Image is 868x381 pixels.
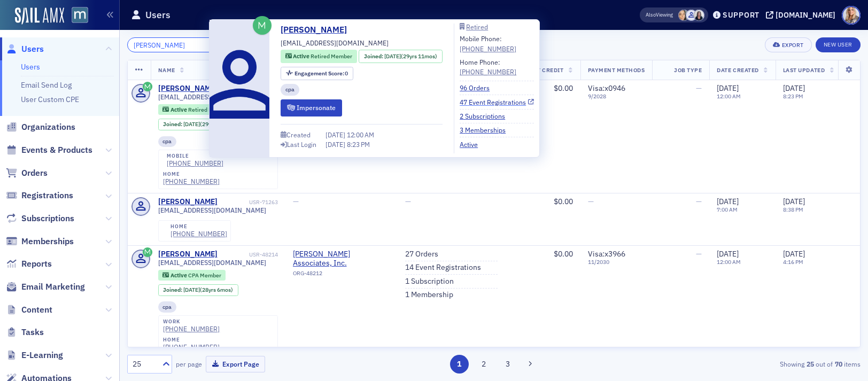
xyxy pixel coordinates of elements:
[183,286,200,293] span: [DATE]
[170,230,227,238] a: [PHONE_NUMBER]
[6,121,75,133] a: Organizations
[293,250,390,268] a: [PERSON_NAME] Associates, Inc.
[183,121,236,128] div: (29yrs 11mos)
[405,290,453,300] a: 1 Membership
[21,95,79,104] a: User Custom CPE
[281,84,299,96] div: cpa
[450,355,469,374] button: 1
[842,6,861,25] span: Profile
[21,213,74,224] span: Subscriptions
[170,106,188,113] span: Active
[460,67,516,76] a: [PHONE_NUMBER]
[765,37,811,52] button: Export
[588,66,645,74] span: Payment Methods
[325,130,347,139] span: [DATE]
[6,167,48,179] a: Orders
[162,106,229,113] a: Active Retired Member
[21,304,52,316] span: Content
[325,140,347,149] span: [DATE]
[163,286,183,293] span: Joined :
[21,121,75,133] span: Organizations
[21,258,52,270] span: Reports
[384,52,401,60] span: [DATE]
[158,301,177,312] div: cpa
[717,83,739,93] span: [DATE]
[554,83,573,93] span: $0.00
[167,153,223,159] div: mobile
[588,83,625,93] span: Visa : x0946
[163,325,220,333] div: [PHONE_NUMBER]
[21,190,73,201] span: Registrations
[287,142,316,147] div: Last Login
[188,106,230,113] span: Retired Member
[158,119,242,130] div: Joined: 1995-11-02 00:00:00
[145,9,170,21] h1: Users
[460,57,516,77] div: Home Phone:
[15,7,64,25] img: SailAMX
[163,343,220,351] a: [PHONE_NUMBER]
[804,359,816,369] strong: 25
[678,10,689,21] span: Aiyana Scarborough
[158,206,266,214] span: [EMAIL_ADDRESS][DOMAIN_NAME]
[588,249,625,259] span: Visa : x3966
[64,7,88,25] a: View Homepage
[405,250,438,259] a: 27 Orders
[21,281,85,293] span: Email Marketing
[21,80,72,90] a: Email Send Log
[776,10,835,20] div: [DOMAIN_NAME]
[188,271,221,279] span: CPA Member
[723,10,759,20] div: Support
[285,52,352,61] a: Active Retired Member
[163,177,220,185] a: [PHONE_NUMBER]
[21,43,44,55] span: Users
[696,83,702,93] span: —
[364,52,384,61] span: Joined :
[405,197,411,206] span: —
[782,42,804,48] div: Export
[176,359,202,369] label: per page
[816,37,861,52] a: New User
[674,66,702,74] span: Job Type
[693,10,704,21] span: Kelly Brown
[158,136,177,147] div: cpa
[163,318,220,325] div: work
[206,356,265,372] button: Export Page
[293,197,299,206] span: —
[6,190,73,201] a: Registrations
[6,304,52,316] a: Content
[163,337,220,343] div: home
[170,271,188,279] span: Active
[293,52,311,60] span: Active
[21,62,40,72] a: Users
[21,326,44,338] span: Tasks
[624,359,861,369] div: Showing out of items
[281,99,342,116] button: Impersonate
[405,277,454,286] a: 1 Subscription
[499,355,517,374] button: 3
[158,250,218,259] a: [PERSON_NAME]
[158,270,226,281] div: Active: Active: CPA Member
[359,50,442,63] div: Joined: 1995-11-02 00:00:00
[460,139,486,149] a: Active
[554,197,573,206] span: $0.00
[158,259,266,267] span: [EMAIL_ADDRESS][DOMAIN_NAME]
[281,24,355,36] a: [PERSON_NAME]
[554,249,573,259] span: $0.00
[696,197,702,206] span: —
[21,349,63,361] span: E-Learning
[183,120,200,128] span: [DATE]
[170,223,227,230] div: home
[588,93,645,100] span: 9 / 2028
[158,93,266,101] span: [EMAIL_ADDRESS][DOMAIN_NAME]
[766,11,839,19] button: [DOMAIN_NAME]
[460,24,534,30] a: Retired
[783,197,805,206] span: [DATE]
[183,286,233,293] div: (28yrs 6mos)
[460,44,516,53] a: [PHONE_NUMBER]
[21,236,74,247] span: Memberships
